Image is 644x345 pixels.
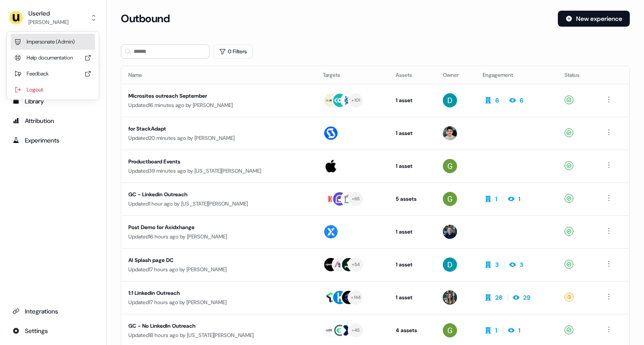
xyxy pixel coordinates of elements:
[7,32,99,99] div: Userled[PERSON_NAME]
[28,18,68,27] div: [PERSON_NAME]
[11,34,95,50] div: Impersonate (Admin)
[11,66,95,82] div: Feedback
[11,82,95,98] div: Logout
[11,50,95,66] div: Help documentation
[7,7,99,28] button: Userled[PERSON_NAME]
[28,9,68,18] div: Userled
